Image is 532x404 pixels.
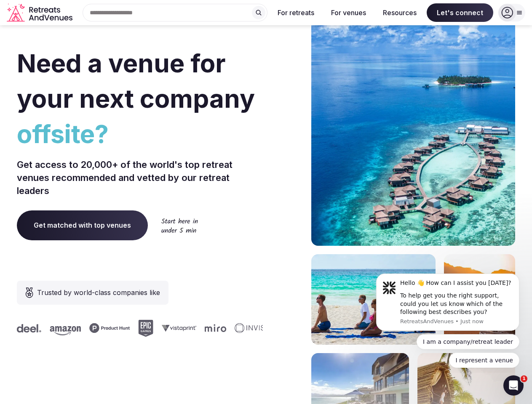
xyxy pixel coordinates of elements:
svg: Miro company logo [204,324,226,332]
svg: Invisible company logo [234,323,281,333]
svg: Deel company logo [16,324,41,332]
span: Let's connect [427,3,493,22]
iframe: Intercom notifications message [364,266,532,373]
a: Visit the homepage [7,3,74,22]
p: Get access to 20,000+ of the world's top retreat venues recommended and vetted by our retreat lea... [17,158,263,197]
button: For retreats [271,3,321,22]
img: yoga on tropical beach [311,254,436,345]
span: offsite? [17,116,263,151]
button: Resources [376,3,423,22]
img: woman sitting in back of truck with camels [444,254,515,345]
button: For venues [324,3,373,22]
svg: Retreats and Venues company logo [7,3,74,22]
span: Need a venue for your next company [17,48,255,114]
img: Start here in under 5 min [161,218,198,233]
a: Get matched with top venues [17,210,148,240]
span: Trusted by world-class companies like [37,287,160,298]
svg: Vistaprint company logo [161,324,196,332]
svg: Epic Games company logo [138,320,153,337]
span: 1 [521,375,527,382]
iframe: Intercom live chat [503,375,524,396]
